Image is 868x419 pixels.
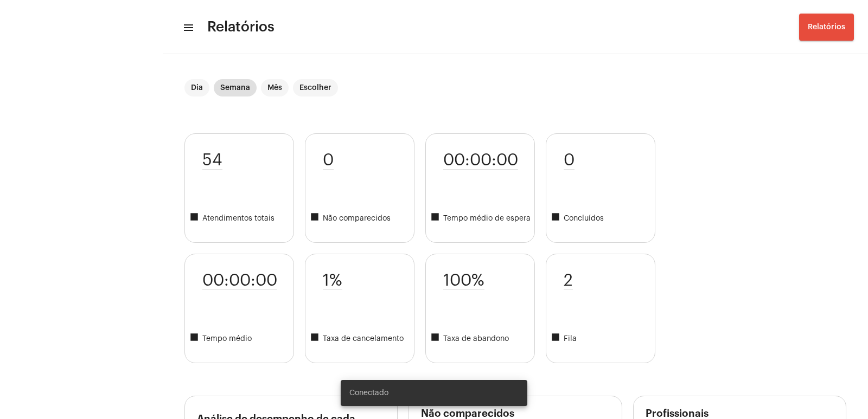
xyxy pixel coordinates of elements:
[182,21,193,34] mat-icon: sidenav icon
[551,332,655,345] span: Fila
[189,212,293,225] span: Atendimentos totais
[551,212,655,225] span: Concluídos
[189,212,202,225] mat-icon: square
[310,212,323,225] mat-icon: square
[323,151,334,170] span: 0
[310,332,323,345] mat-icon: square
[310,212,414,225] span: Não comparecidos
[551,212,564,225] mat-icon: square
[349,388,388,398] span: Conectado
[443,151,518,170] span: 00:00:00
[189,332,293,345] span: Tempo médio
[551,332,564,345] mat-icon: square
[564,272,573,290] span: 2
[202,151,222,170] span: 54
[202,272,277,290] span: 00:00:00
[808,23,845,31] span: Relatórios
[430,212,443,225] mat-icon: square
[184,79,209,96] mat-chip: Dia
[323,272,342,290] span: 1%
[214,79,257,96] mat-chip: Semana
[207,18,275,36] span: Relatórios
[430,332,443,345] mat-icon: square
[430,332,534,345] span: Taxa de abandono
[293,79,338,96] mat-chip: Escolher
[430,212,534,225] span: Tempo médio de espera
[443,272,484,290] span: 100%
[799,14,854,41] button: Relatórios
[310,332,414,345] span: Taxa de cancelamento
[564,151,575,170] span: 0
[261,79,289,96] mat-chip: Mês
[189,332,202,345] mat-icon: square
